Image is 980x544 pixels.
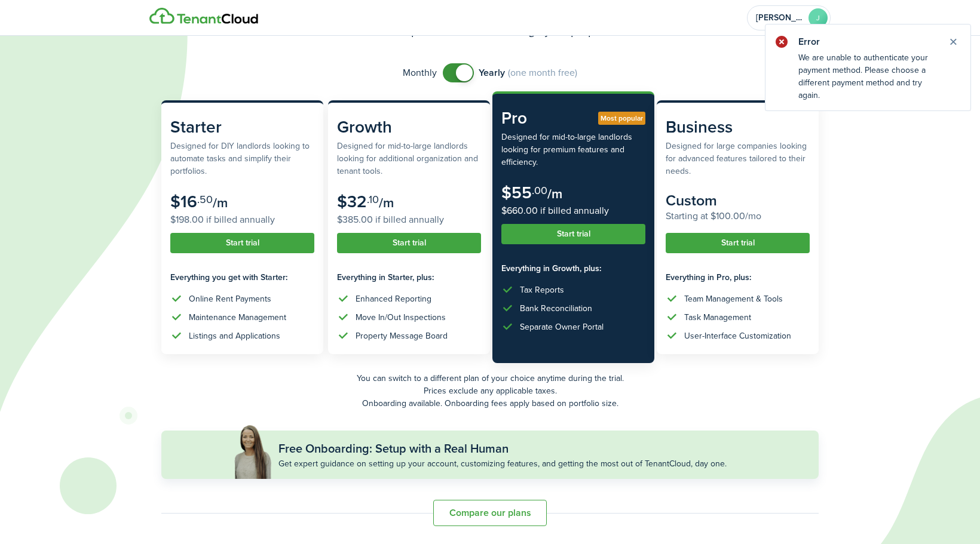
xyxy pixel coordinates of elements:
[501,180,532,205] subscription-pricing-card-price-amount: $55
[501,262,645,275] subscription-pricing-card-features-title: Everything in Growth, plus:
[356,330,448,342] div: Property Message Board
[337,140,481,177] subscription-pricing-card-description: Designed for mid-to-large landlords looking for additional organization and tenant tools.
[278,457,727,470] subscription-pricing-banner-description: Get expert guidance on setting up your account, customizing features, and getting the most out of...
[356,311,446,324] div: Move In/Out Inspections
[684,330,791,342] div: User-Interface Customization
[666,233,810,253] button: Start trial
[337,213,481,227] subscription-pricing-card-price-annual: $385.00 if billed annually
[170,140,314,177] subscription-pricing-card-description: Designed for DIY landlords looking to automate tasks and simplify their portfolios.
[532,183,547,198] subscription-pricing-card-price-cents: .00
[189,330,280,342] div: Listings and Applications
[756,14,804,22] span: Justin
[379,193,394,213] subscription-pricing-card-price-period: /m
[337,271,481,284] subscription-pricing-card-features-title: Everything in Starter, plus:
[189,311,286,324] div: Maintenance Management
[367,192,379,207] subscription-pricing-card-price-cents: .10
[170,189,197,214] subscription-pricing-card-price-amount: $16
[747,5,831,30] button: Open menu
[601,113,643,124] span: Most popular
[337,115,481,140] subscription-pricing-card-title: Growth
[337,189,367,214] subscription-pricing-card-price-amount: $32
[233,423,272,479] img: Free Onboarding: Setup with a Real Human
[666,209,810,223] subscription-pricing-card-price-annual: Starting at $100.00/mo
[170,271,314,284] subscription-pricing-card-features-title: Everything you get with Starter:
[666,189,717,211] subscription-pricing-card-price-amount: Custom
[547,184,562,204] subscription-pricing-card-price-period: /m
[666,271,810,284] subscription-pricing-card-features-title: Everything in Pro, plus:
[170,213,314,227] subscription-pricing-card-price-annual: $198.00 if billed annually
[520,321,604,333] div: Separate Owner Portal
[501,204,645,218] subscription-pricing-card-price-annual: $660.00 if billed annually
[684,293,783,305] div: Team Management & Tools
[808,8,828,27] avatar-text: J
[170,115,314,140] subscription-pricing-card-title: Starter
[798,35,936,49] notify-title: Error
[213,193,228,213] subscription-pricing-card-price-period: /m
[403,66,437,80] span: Monthly
[433,500,547,526] button: Compare our plans
[161,372,819,410] p: You can switch to a different plan of your choice anytime during the trial. Prices exclude any ap...
[765,51,970,110] notify-body: We are unable to authenticate your payment method. Please choose a different payment method and t...
[501,131,645,168] subscription-pricing-card-description: Designed for mid-to-large landlords looking for premium features and efficiency.
[520,284,564,296] div: Tax Reports
[945,33,961,50] button: Close notify
[501,224,645,244] button: Start trial
[337,233,481,253] button: Start trial
[149,8,258,24] img: Logo
[666,140,810,177] subscription-pricing-card-description: Designed for large companies looking for advanced features tailored to their needs.
[189,293,271,305] div: Online Rent Payments
[278,439,509,457] subscription-pricing-banner-title: Free Onboarding: Setup with a Real Human
[197,192,213,207] subscription-pricing-card-price-cents: .50
[170,233,314,253] button: Start trial
[501,106,645,131] subscription-pricing-card-title: Pro
[684,311,751,324] div: Task Management
[520,302,592,315] div: Bank Reconciliation
[356,293,431,305] div: Enhanced Reporting
[666,115,810,140] subscription-pricing-card-title: Business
